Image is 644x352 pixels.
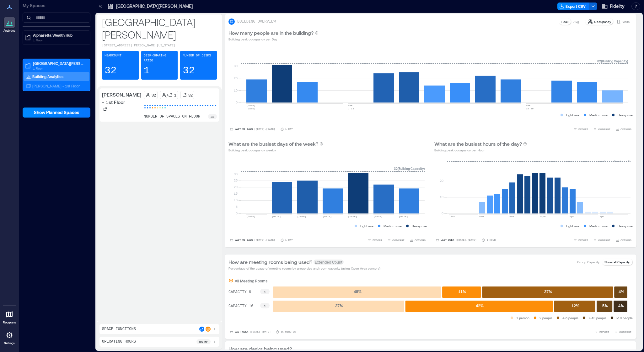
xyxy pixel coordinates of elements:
[613,329,633,335] button: COMPARE
[592,126,612,132] button: COMPARE
[33,66,86,71] p: 1 Floor
[33,38,86,43] p: 1 Floor
[360,223,373,229] p: Light use
[620,238,631,242] span: OPTIONS
[281,330,296,334] p: 15 minutes
[577,260,599,265] p: Group Capacity
[620,127,631,131] span: OPTIONS
[593,329,610,335] button: EXPORT
[516,315,529,320] p: 1 person
[526,107,534,110] text: 14-20
[102,43,217,48] p: [STREET_ADDRESS][PERSON_NAME][US_STATE]
[354,289,362,294] text: 48 %
[618,113,633,118] p: Heavy use
[486,238,496,242] p: 1 Hour
[599,330,609,334] span: EXPORT
[373,215,383,218] text: [DATE]
[566,223,579,229] p: Light use
[622,19,630,24] p: Visits
[246,104,255,107] text: [DATE]
[285,127,293,131] p: 1 Day
[2,328,17,347] a: Settings
[589,223,608,229] p: Medium use
[561,19,568,24] p: Peak
[102,16,217,41] p: [GEOGRAPHIC_DATA][PERSON_NAME]
[23,108,90,118] button: Show Planned Spaces
[348,215,357,218] text: [DATE]
[234,192,238,195] tspan: 15
[228,290,251,294] text: CAPACITY 6
[386,237,406,243] button: COMPARE
[272,215,281,218] text: [DATE]
[3,29,15,33] p: Analytics
[228,237,276,243] button: Last 90 Days |[DATE]-[DATE]
[598,238,610,242] span: COMPARE
[297,215,306,218] text: [DATE]
[408,237,427,243] button: OPTIONS
[415,238,426,242] span: OPTIONS
[228,29,314,37] p: How many people are in the building?
[105,53,121,58] p: Headcount
[458,289,466,294] text: 11 %
[619,289,624,294] text: 4 %
[235,278,267,283] p: All Meeting Rooms
[2,15,17,34] a: Analytics
[592,237,612,243] button: COMPARE
[618,223,633,229] p: Heavy use
[412,223,427,229] p: Heavy use
[572,126,589,132] button: EXPORT
[479,215,484,218] text: 4am
[562,315,578,320] p: 4-6 people
[228,126,276,132] button: Last 90 Days |[DATE]-[DATE]
[33,33,86,38] p: Alpharetta Wealth Hub
[573,19,579,24] p: Avg
[228,304,253,308] text: CAPACITY 16
[440,179,443,182] tspan: 20
[610,3,625,9] span: Fidelity
[440,195,443,199] tspan: 10
[602,303,608,308] text: 5 %
[544,289,552,294] text: 37 %
[33,61,86,66] p: [GEOGRAPHIC_DATA][PERSON_NAME]
[572,303,579,308] text: 12 %
[32,74,63,79] p: Building Analytics
[236,211,238,215] tspan: 0
[144,53,175,63] p: Desk-sharing ratio
[557,3,589,10] button: Export CSV
[434,148,527,153] p: Building peak occupancy per Hour
[476,303,484,308] text: 42 %
[228,329,272,335] button: Last Week |[DATE]-[DATE]
[228,37,319,42] p: Building peak occupancy per Day
[234,172,238,176] tspan: 30
[589,113,608,118] p: Medium use
[236,205,238,208] tspan: 5
[598,127,610,131] span: COMPARE
[384,223,402,229] p: Medium use
[323,215,332,218] text: [DATE]
[116,3,193,9] p: [GEOGRAPHIC_DATA][PERSON_NAME]
[600,215,604,218] text: 8pm
[588,315,606,320] p: 7-10 people
[618,303,624,308] text: 4 %
[234,178,238,182] tspan: 25
[449,215,455,218] text: 12am
[228,140,318,148] p: What are the busiest days of the week?
[366,237,384,243] button: EXPORT
[619,330,631,334] span: COMPARE
[183,53,211,58] p: Number of Desks
[1,307,18,326] a: Floorplans
[167,92,168,97] p: /
[234,64,238,68] tspan: 30
[600,1,626,11] button: Fidelity
[236,100,238,104] tspan: 0
[392,238,405,242] span: COMPARE
[183,65,195,77] p: 32
[594,19,611,24] p: Occupancy
[32,83,80,88] p: [PERSON_NAME] - 1st Floor
[144,114,200,119] p: number of spaces on floor
[152,92,156,97] p: 32
[188,92,193,97] p: 32
[348,104,353,107] text: SEP
[228,266,380,271] p: Percentage of the usage of meeting rooms by group size and room capacity (using Open Area sensors)
[335,303,343,308] text: 37 %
